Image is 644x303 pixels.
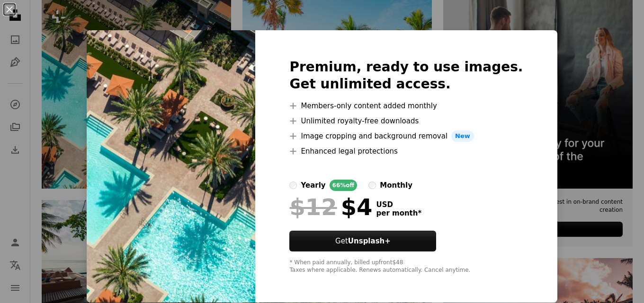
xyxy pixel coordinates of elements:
div: * When paid annually, billed upfront $48 Taxes where applicable. Renews automatically. Cancel any... [289,259,523,274]
img: premium_photo-1682913629540-3857602b540c [87,30,255,303]
span: USD [376,200,421,209]
li: Members-only content added monthly [289,100,523,112]
button: GetUnsplash+ [289,231,436,251]
li: Image cropping and background removal [289,130,523,142]
li: Unlimited royalty-free downloads [289,115,523,127]
div: 66% off [330,180,358,191]
input: monthly [368,182,376,189]
span: per month * [376,209,421,217]
div: monthly [380,180,412,191]
h2: Premium, ready to use images. Get unlimited access. [289,59,523,93]
strong: Unsplash+ [348,237,391,245]
li: Enhanced legal protections [289,146,523,157]
div: yearly [301,180,325,191]
span: $12 [289,195,337,219]
span: New [451,130,474,142]
div: $4 [289,195,372,219]
input: yearly66%off [289,182,297,189]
